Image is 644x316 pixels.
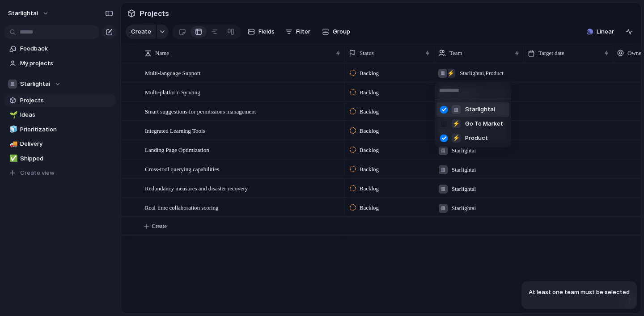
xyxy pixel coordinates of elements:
[465,119,503,128] span: Go To Market
[452,134,461,143] div: ⚡
[465,134,488,143] span: Product
[452,119,461,128] div: ⚡
[529,288,630,297] span: At least one team must be selected
[465,105,495,114] span: Starlightai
